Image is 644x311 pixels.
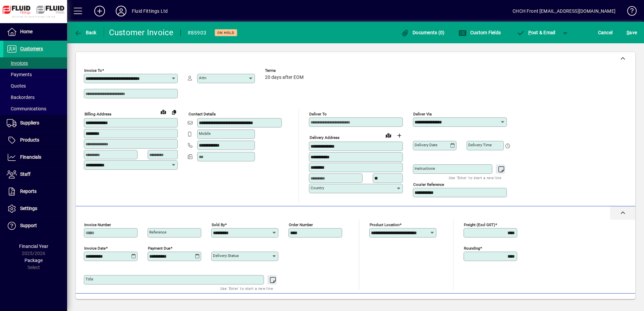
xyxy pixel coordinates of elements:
div: Customer Invoice [109,27,174,38]
div: #85903 [187,28,207,38]
span: Suppliers [20,120,39,125]
a: Reports [3,183,67,200]
mat-label: Delivery status [213,253,239,258]
span: Home [20,29,33,34]
mat-label: Sold by [212,222,225,227]
span: S [627,30,629,35]
button: Profile [110,5,132,17]
span: Documents (0) [401,30,445,35]
mat-label: Product location [370,222,399,227]
button: Cancel [596,27,614,39]
a: Settings [3,200,67,217]
span: Product [590,298,617,308]
mat-label: Reference [149,230,166,235]
span: Quotes [7,83,26,89]
span: Communications [7,106,46,111]
a: Communications [3,103,67,114]
span: Cancel [598,27,613,38]
span: Support [20,223,37,228]
mat-label: Deliver To [309,112,327,116]
button: Add [89,5,110,17]
button: Choose address [394,130,405,141]
span: Financial Year [19,244,48,249]
mat-label: Attn [199,75,206,80]
a: Payments [3,69,67,80]
mat-label: Rounding [464,246,480,251]
span: 20 days after EOM [265,75,304,80]
span: Customers [20,46,43,51]
mat-label: Deliver via [413,112,432,116]
a: Support [3,217,67,234]
button: Product [586,297,620,309]
button: Copy to Delivery address [169,107,179,117]
mat-hint: Use 'Enter' to start a new line [449,174,501,182]
span: Payments [7,72,32,77]
mat-label: Courier Reference [413,182,444,187]
button: Documents (0) [399,27,446,39]
span: Invoices [7,60,28,66]
a: Invoices [3,57,67,69]
span: Products [20,137,39,143]
span: ave [627,27,637,38]
mat-label: Delivery time [468,143,492,147]
a: Home [3,23,67,40]
mat-label: Instructions [415,166,435,171]
span: ost & Email [517,30,555,35]
span: Staff [20,171,31,177]
mat-label: Mobile [199,131,211,136]
a: View on map [383,130,394,141]
mat-label: Delivery date [415,143,437,147]
a: View on map [158,106,169,117]
mat-label: Country [311,186,324,190]
button: Post & Email [513,27,559,39]
a: Backorders [3,92,67,103]
div: Fluid Fittings Ltd [132,6,168,16]
span: Back [74,30,97,35]
a: Financials [3,149,67,166]
span: Product History [405,298,439,308]
span: On hold [217,31,234,35]
app-page-header-button: Back [67,27,104,39]
span: Backorders [7,95,35,100]
mat-label: Invoice number [84,222,111,227]
span: Terms [265,68,305,73]
mat-label: Freight (excl GST) [464,222,495,227]
span: Package [24,258,43,263]
a: Quotes [3,80,67,92]
button: Custom Fields [457,27,502,39]
span: Reports [20,189,37,194]
a: Knowledge Base [622,1,636,23]
mat-label: Payment due [148,246,170,251]
mat-label: Title [86,277,93,281]
mat-label: Invoice To [84,68,102,73]
a: Suppliers [3,115,67,132]
button: Back [72,27,98,39]
span: Financials [20,154,41,160]
mat-label: Invoice date [84,246,106,251]
span: P [528,30,531,35]
button: Product History [402,297,442,309]
div: CHCH Front [EMAIL_ADDRESS][DOMAIN_NAME] [513,6,615,16]
a: Staff [3,166,67,183]
mat-label: Order number [289,222,313,227]
span: Custom Fields [459,30,501,35]
button: Save [625,27,639,39]
a: Products [3,132,67,149]
mat-hint: Use 'Enter' to start a new line [220,284,273,292]
span: Settings [20,206,37,211]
